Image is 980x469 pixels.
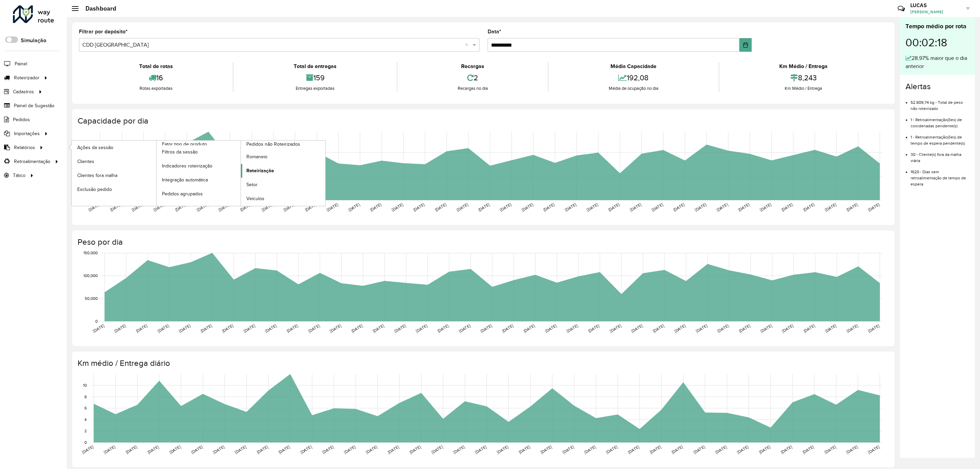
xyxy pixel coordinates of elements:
text: [DATE] [521,202,534,212]
li: 30 - Cliente(s) fora da malha viária [911,146,969,164]
span: Clear all [465,41,471,49]
text: [DATE] [715,444,728,454]
li: 1 - Retroalimentação(ões) de tempo de espera pendente(s) [911,129,969,146]
text: [DATE] [867,444,880,454]
text: [DATE] [803,323,816,333]
label: Filtrar por depósito [79,28,128,36]
text: [DATE] [605,444,618,454]
h4: Alertas [905,82,969,92]
text: [DATE] [81,444,94,454]
li: 1620 - Dias sem retroalimentação de tempo de espera [911,164,969,187]
text: [DATE] [474,444,487,454]
a: Romaneio [241,150,325,164]
div: 159 [235,70,395,85]
a: Roteirização [241,164,325,178]
div: 2 [399,70,546,85]
a: Ações da sessão [72,141,156,154]
text: [DATE] [846,444,859,454]
text: [DATE] [867,202,880,212]
div: Média Capacidade [550,62,717,70]
text: [DATE] [243,323,256,333]
text: 2 [84,429,87,433]
div: Média de ocupação no dia [550,85,717,92]
text: [DATE] [329,323,342,333]
text: [DATE] [760,323,773,333]
span: Filtros da sessão [162,148,198,156]
h3: LUCAS [910,2,961,9]
div: Entregas exportadas [235,85,395,92]
text: [DATE] [200,323,213,333]
text: 4 [84,417,87,422]
text: [DATE] [564,202,577,212]
text: [DATE] [103,444,116,454]
text: [DATE] [458,323,471,333]
label: Simulação [21,36,46,45]
text: [DATE] [627,444,640,454]
text: [DATE] [372,323,385,333]
text: [DATE] [587,323,600,333]
span: Painel de Sugestão [14,102,54,109]
a: Clientes fora malha [72,168,156,182]
text: [DATE] [261,202,274,212]
text: [DATE] [846,202,859,212]
text: [DATE] [453,444,465,454]
text: [DATE] [278,444,291,454]
text: [DATE] [147,444,160,454]
div: 8,243 [721,70,886,85]
h4: Capacidade por dia [78,116,888,126]
span: Fator tipo de produto [162,141,207,148]
text: [DATE] [802,202,815,212]
text: [DATE] [456,202,469,212]
div: Recargas [399,62,546,70]
text: [DATE] [759,202,772,212]
h2: Dashboard [79,5,116,12]
a: Pedidos não Roteirizados [157,141,326,206]
div: 16 [81,70,231,85]
a: Veículos [241,192,325,206]
text: [DATE] [586,202,599,212]
text: 0 [95,319,98,323]
text: [DATE] [629,202,642,212]
text: [DATE] [652,323,665,333]
div: 192,08 [550,70,717,85]
span: Veículos [246,195,264,202]
text: 50,000 [85,296,98,301]
text: [DATE] [824,323,837,333]
text: [DATE] [218,202,231,212]
div: Recargas no dia [399,85,546,92]
a: Integração automática [157,173,241,187]
span: Retroalimentação [14,158,50,165]
text: [DATE] [304,202,317,212]
text: [DATE] [347,202,360,212]
text: [DATE] [283,202,296,212]
text: [DATE] [88,202,101,212]
text: [DATE] [178,323,191,333]
text: [DATE] [326,202,339,212]
span: Roteirização [246,167,274,174]
text: [DATE] [544,323,557,333]
text: [DATE] [566,323,579,333]
text: [DATE] [350,323,363,333]
text: [DATE] [430,444,443,454]
text: [DATE] [672,202,685,212]
text: [DATE] [523,323,536,333]
text: [DATE] [716,202,729,212]
div: 28,97% maior que o dia anterior [905,54,969,70]
text: [DATE] [221,323,234,333]
span: Importações [14,130,40,137]
text: [DATE] [369,202,382,212]
text: [DATE] [499,202,512,212]
text: [DATE] [264,323,277,333]
text: [DATE] [409,444,422,454]
span: Romaneio [246,153,267,160]
text: [DATE] [343,444,356,454]
text: [DATE] [671,444,684,454]
text: [DATE] [109,202,122,212]
text: [DATE] [125,444,138,454]
text: 0 [84,440,87,444]
text: [DATE] [174,202,187,212]
text: [DATE] [802,444,815,454]
text: [DATE] [717,323,730,333]
text: [DATE] [212,444,225,454]
text: [DATE] [738,323,751,333]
